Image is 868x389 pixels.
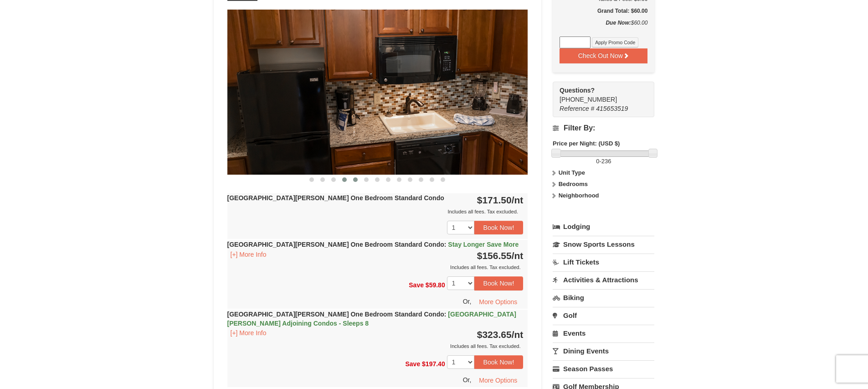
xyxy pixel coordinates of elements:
strong: $171.50 [477,195,524,205]
h5: Grand Total: $60.00 [560,6,647,16]
button: More Options [473,373,523,387]
span: 0 [596,158,599,165]
button: Book Now! [474,276,524,290]
span: /nt [512,250,524,261]
strong: Bedrooms [559,181,588,187]
span: $323.65 [477,329,512,340]
a: Lift Tickets [553,254,654,270]
span: /nt [512,195,524,205]
span: Or, [463,297,472,305]
div: Includes all fees. Tax excluded. [227,263,524,272]
a: Dining Events [553,342,654,359]
div: Includes all fees. Tax excluded. [227,342,524,351]
span: : [444,311,447,318]
div: Includes all fees. Tax excluded. [227,207,524,216]
button: [+] More Info [227,249,270,259]
a: Season Passes [553,360,654,377]
h4: Filter By: [553,124,654,132]
strong: [GEOGRAPHIC_DATA][PERSON_NAME] One Bedroom Standard Condo [227,311,516,327]
span: $156.55 [477,250,512,261]
a: Activities & Attractions [553,271,654,288]
span: : [444,241,447,248]
strong: Questions? [560,87,595,94]
span: $197.40 [422,360,445,367]
button: Book Now! [474,221,524,234]
a: Golf [553,307,654,324]
button: More Options [473,295,523,309]
span: Stay Longer Save More [448,241,519,248]
strong: Due Now: [606,20,631,26]
label: - [553,157,654,166]
button: Apply Promo Code [592,37,638,47]
span: Save [405,360,420,367]
span: /nt [512,329,524,340]
a: Lodging [553,218,654,235]
strong: [GEOGRAPHIC_DATA][PERSON_NAME] One Bedroom Standard Condo [227,194,444,202]
span: 415653519 [596,105,628,112]
div: $60.00 [560,18,647,36]
button: Check Out Now [560,48,647,63]
span: Reference # [560,105,594,112]
strong: Price per Night: (USD $) [553,140,620,147]
a: Events [553,325,654,342]
a: Snow Sports Lessons [553,236,654,253]
strong: Unit Type [559,169,585,176]
span: [PHONE_NUMBER] [560,86,638,103]
img: 18876286-193-92017df9.jpg [227,10,528,174]
button: [+] More Info [227,328,270,338]
a: Biking [553,289,654,306]
span: Or, [463,376,472,384]
span: $59.80 [426,281,445,289]
strong: Neighborhood [559,192,599,199]
span: [GEOGRAPHIC_DATA][PERSON_NAME] Adjoining Condos - Sleeps 8 [227,311,516,327]
strong: [GEOGRAPHIC_DATA][PERSON_NAME] One Bedroom Standard Condo [227,241,519,248]
span: 236 [601,158,611,165]
button: Book Now! [474,355,524,369]
span: Save [409,281,424,289]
